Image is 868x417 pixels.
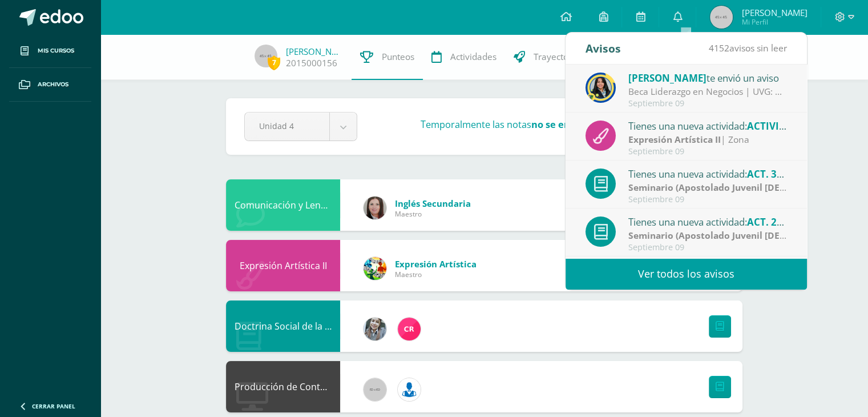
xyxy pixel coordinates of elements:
[450,51,496,63] span: Actividades
[38,46,74,55] span: Mis cursos
[628,243,787,252] div: Septiembre 09
[259,113,315,139] span: Unidad 4
[398,318,421,340] img: 866c3f3dc5f3efb798120d7ad13644d9.png
[628,118,787,133] div: Tienes una nueva actividad:
[586,73,616,103] img: 9385da7c0ece523bc67fca2554c96817.png
[741,7,807,18] span: [PERSON_NAME]
[364,197,386,219] img: 8af0450cf43d44e38c4a1497329761f3.png
[505,34,588,80] a: Trayectoria
[364,318,386,340] img: cba4c69ace659ae4cf02a5761d9a2473.png
[255,45,277,67] img: 45x45
[32,402,75,410] span: Cerrar panel
[628,133,721,146] strong: Expresión Artística II
[398,378,421,401] img: 6ed6846fa57649245178fca9fc9a58dd.png
[421,118,670,131] h3: Temporalmente las notas .
[9,34,91,68] a: Mis cursos
[747,119,800,133] span: ACTIVIDAD
[395,258,477,270] span: Expresión Artística
[628,147,787,157] div: Septiembre 09
[364,257,386,280] img: 159e24a6ecedfdf8f489544946a573f0.png
[534,51,579,63] span: Trayectoria
[586,33,621,64] div: Avisos
[628,133,787,146] div: | Zona
[628,181,787,194] div: | Zona
[628,166,787,181] div: Tienes una nueva actividad:
[531,118,668,131] strong: no se encuentran disponibles
[628,229,787,242] div: | Zona
[364,378,386,401] img: 60x60
[226,361,340,412] div: Producción de Contenidos Digitales
[628,195,787,205] div: Septiembre 09
[628,214,787,229] div: Tienes una nueva actividad:
[286,57,337,69] a: 2015000156
[382,51,414,63] span: Punteos
[628,70,787,85] div: te envió un aviso
[352,34,423,80] a: Punteos
[9,68,91,102] a: Archivos
[741,17,807,27] span: Mi Perfil
[226,300,340,352] div: Doctrina Social de la Iglesia
[710,6,733,29] img: 45x45
[566,258,807,290] a: Ver todos los avisos
[395,198,471,209] span: Inglés Secundaria
[286,46,343,57] a: [PERSON_NAME]
[395,209,471,219] span: Maestro
[226,179,340,231] div: Comunicación y Lenguaje L3 Inglés
[268,55,280,70] span: 7
[423,34,505,80] a: Actividades
[628,85,787,98] div: Beca Liderazgo en Negocios | UVG: Gusto en saludarlos chicos, que estén brillando en su práctica....
[628,71,706,85] span: [PERSON_NAME]
[628,99,787,109] div: Septiembre 09
[38,80,68,89] span: Archivos
[709,42,787,54] span: avisos sin leer
[709,42,729,54] span: 4152
[226,240,340,291] div: Expresión Artística II
[245,113,357,141] a: Unidad 4
[395,270,477,279] span: Maestro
